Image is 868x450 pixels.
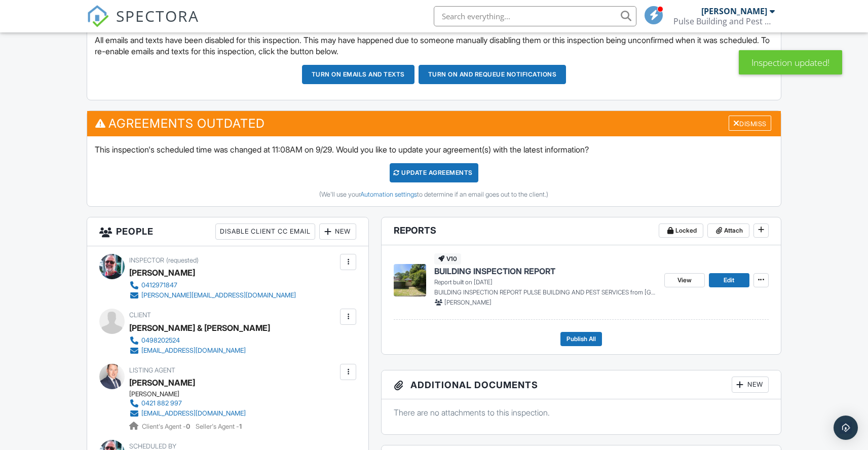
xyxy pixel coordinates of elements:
[673,16,775,26] div: Pulse Building and Pest Services
[141,336,180,345] div: 0498202524
[95,34,773,57] p: All emails and texts have been disabled for this inspection. This may have happened due to someon...
[129,311,151,319] span: Client
[87,111,780,136] h3: Agreements Outdated
[419,65,567,84] button: Turn on and Requeue Notifications
[186,423,190,430] strong: 0
[394,407,768,418] p: There are no attachments to this inspection.
[166,256,199,264] span: (requested)
[729,116,771,131] div: Dismiss
[302,65,414,84] button: Turn on emails and texts
[129,265,195,280] div: [PERSON_NAME]
[215,223,315,240] div: Disable Client CC Email
[382,370,780,399] h3: Additional Documents
[129,408,246,419] a: [EMAIL_ADDRESS][DOMAIN_NAME]
[141,281,177,289] div: 0412971847
[129,346,262,356] a: [EMAIL_ADDRESS][DOMAIN_NAME]
[142,423,192,430] span: Client's Agent -
[129,366,175,374] span: Listing Agent
[129,256,164,264] span: Inspector
[239,423,242,430] strong: 1
[390,163,478,182] div: Update Agreements
[129,320,270,335] div: [PERSON_NAME] & [PERSON_NAME]
[129,442,176,450] span: Scheduled By
[434,6,636,26] input: Search everything...
[701,6,767,16] div: [PERSON_NAME]
[141,399,182,407] div: 0421 882 997
[141,409,246,418] div: [EMAIL_ADDRESS][DOMAIN_NAME]
[87,217,368,246] h3: People
[141,291,296,299] div: [PERSON_NAME][EMAIL_ADDRESS][DOMAIN_NAME]
[129,335,262,346] a: 0498202524
[129,290,296,301] a: [PERSON_NAME][EMAIL_ADDRESS][DOMAIN_NAME]
[196,423,242,430] span: Seller's Agent -
[834,416,858,440] div: Open Intercom Messenger
[739,50,842,74] div: Inspection updated!
[129,390,254,398] div: [PERSON_NAME]
[95,191,773,199] div: (We'll use your to determine if an email goes out to the client.)
[116,5,199,26] span: SPECTORA
[87,5,109,27] img: The Best Home Inspection Software - Spectora
[141,347,246,355] div: [EMAIL_ADDRESS][DOMAIN_NAME]
[129,280,296,290] a: 0412971847
[360,191,417,198] a: Automation settings
[732,377,769,393] div: New
[87,14,199,35] a: SPECTORA
[129,375,195,390] a: [PERSON_NAME]
[319,223,356,240] div: New
[87,136,780,206] div: This inspection's scheduled time was changed at 11:08AM on 9/29. Would you like to update your ag...
[129,398,246,408] a: 0421 882 997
